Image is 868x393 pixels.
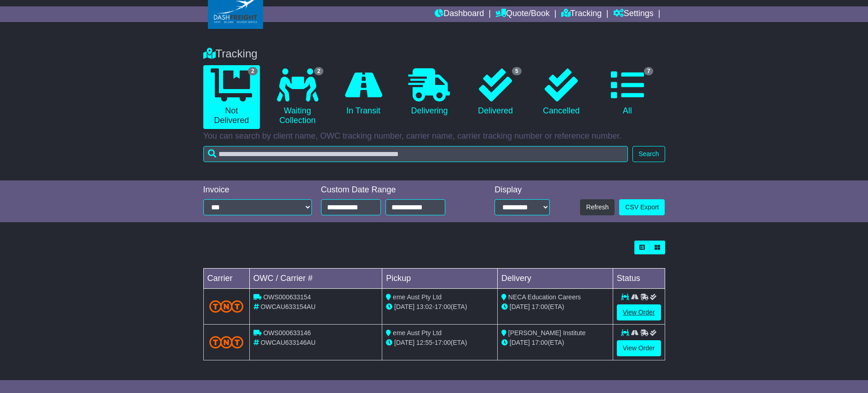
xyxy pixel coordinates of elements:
span: [DATE] [394,339,414,346]
div: Tracking [199,47,670,61]
span: OWCAU633154AU [260,303,316,310]
a: View Order [617,304,661,320]
a: 2 Waiting Collection [269,65,326,129]
span: [DATE] [510,339,530,346]
a: 7 All [599,65,655,119]
img: TNT_Domestic.png [209,336,244,348]
a: CSV Export [619,199,665,215]
span: 17:00 [532,339,548,346]
a: Quote/Book [495,6,550,22]
div: Custom Date Range [321,185,469,195]
span: eme Aust Pty Ltd [393,329,442,337]
td: Delivery [497,269,613,289]
span: 2 [314,67,324,75]
a: Dashboard [435,6,484,22]
span: OWS000633146 [263,329,311,337]
a: 5 Delivered [467,65,523,119]
td: OWC / Carrier # [249,269,382,289]
span: 17:00 [532,303,548,310]
p: You can search by client name, OWC tracking number, carrier name, carrier tracking number or refe... [203,131,665,141]
td: Carrier [203,269,249,289]
button: Search [632,146,665,162]
a: Settings [613,6,654,22]
a: View Order [617,340,661,356]
div: Invoice [203,185,312,195]
span: eme Aust Pty Ltd [393,293,442,301]
a: Delivering [401,65,458,119]
button: Refresh [580,199,615,215]
span: 17:00 [435,303,451,310]
div: - (ETA) [386,302,494,312]
a: Cancelled [533,65,590,119]
div: (ETA) [501,302,609,312]
img: TNT_Domestic.png [209,300,244,313]
td: Status [613,269,665,289]
span: 13:02 [416,303,432,310]
span: 5 [512,67,522,75]
span: NECA Education Careers [508,293,581,301]
span: 7 [644,67,654,75]
td: Pickup [382,269,498,289]
span: OWS000633154 [263,293,311,301]
a: Tracking [561,6,602,22]
span: [PERSON_NAME] Institute [508,329,586,337]
span: [DATE] [394,303,414,310]
div: (ETA) [501,338,609,348]
div: Display [494,185,550,195]
a: In Transit [335,65,391,119]
span: [DATE] [510,303,530,310]
span: 2 [248,67,258,75]
span: 17:00 [435,339,451,346]
span: OWCAU633146AU [260,339,316,346]
div: - (ETA) [386,338,494,348]
a: 2 Not Delivered [203,65,260,129]
span: 12:55 [416,339,432,346]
